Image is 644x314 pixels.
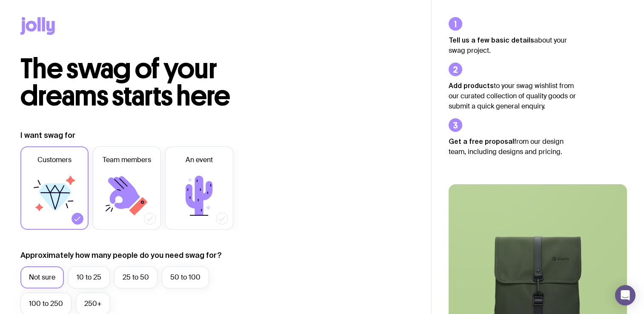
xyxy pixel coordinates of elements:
label: Approximately how many people do you need swag for? [20,250,222,260]
label: 10 to 25 [68,266,110,288]
span: Customers [37,155,72,165]
strong: Add products [449,82,494,89]
strong: Tell us a few basic details [449,36,534,44]
strong: Get a free proposal [449,137,514,145]
div: Open Intercom Messenger [615,285,635,305]
label: 50 to 100 [162,266,209,288]
span: Team members [103,155,151,165]
label: I want swag for [20,130,75,140]
p: about your swag project. [449,35,576,56]
label: Not sure [20,266,64,288]
span: The swag of your dreams starts here [20,52,230,113]
span: An event [186,155,213,165]
label: 25 to 50 [114,266,157,288]
p: to your swag wishlist from our curated collection of quality goods or submit a quick general enqu... [449,80,576,111]
p: from our design team, including designs and pricing. [449,136,576,157]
